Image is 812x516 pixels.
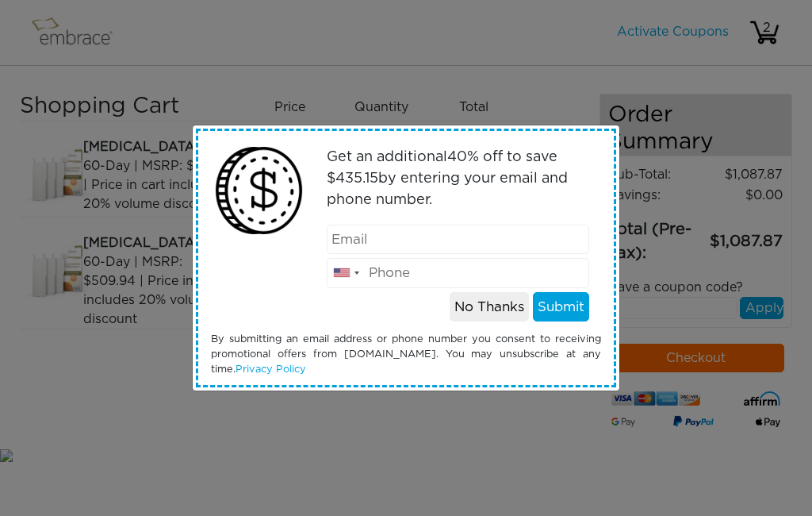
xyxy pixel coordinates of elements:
[335,171,378,186] span: 435.15
[236,364,306,375] a: Privacy Policy
[327,259,364,287] div: United States: +1
[533,292,589,322] button: Submit
[327,225,590,255] input: Email
[207,139,311,243] img: money2.png
[447,150,467,164] span: 40
[327,147,590,211] p: Get an additional % off to save $ by entering your email and phone number.
[327,258,590,288] input: Phone
[199,332,613,378] div: By submitting an email address or phone number you consent to receiving promotional offers from [...
[450,292,529,322] button: No Thanks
